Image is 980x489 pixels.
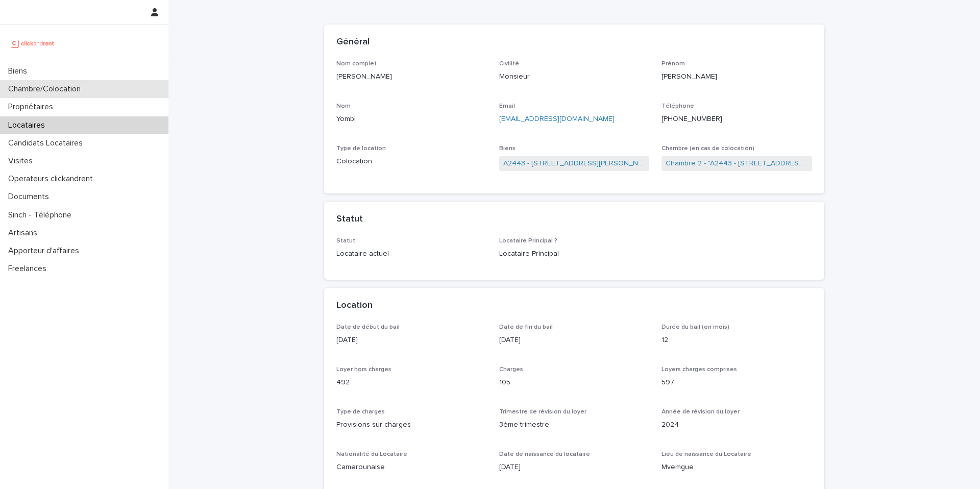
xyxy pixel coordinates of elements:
[661,366,737,373] span: Loyers charges comprises
[336,156,487,167] p: Colocation
[661,420,812,430] p: 2024
[4,138,91,148] p: Candidats Locataires
[4,66,35,76] p: Biens
[661,324,729,330] span: Durée du bail (en mois)
[499,324,553,330] span: Date de fin du bail
[499,420,650,430] p: 3ème trimestre
[499,103,515,109] span: Email
[499,409,586,415] span: Trimestre de révision du loyer
[499,238,557,244] span: Locataire Principal ?
[499,145,516,152] span: Biens
[499,366,523,373] span: Charges
[336,462,487,473] p: Camerounaise
[336,37,370,48] h2: Général
[661,71,812,82] p: [PERSON_NAME]
[661,103,694,109] span: Téléphone
[499,462,650,473] p: [DATE]
[661,145,754,152] span: Chambre (en cas de colocation)
[4,264,55,274] p: Freelances
[336,420,487,430] p: Provisions sur charges
[503,158,646,169] a: A2443 - [STREET_ADDRESS][PERSON_NAME]
[666,158,808,169] a: Chambre 2 - "A2443 - [STREET_ADDRESS][PERSON_NAME]"
[336,214,363,225] h2: Statut
[336,61,377,67] span: Nom complet
[336,300,373,311] h2: Location
[661,61,685,67] span: Prénom
[4,102,61,112] p: Propriétaires
[336,409,385,415] span: Type de charges
[336,71,487,82] p: [PERSON_NAME]
[499,249,650,259] p: Locataire Principal
[661,451,751,457] span: Lieu de naissance du Locataire
[661,462,812,473] p: Mvemgue
[499,61,519,67] span: Civilité
[336,366,391,373] span: Loyer hors charges
[4,192,57,202] p: Documents
[661,115,722,123] ringoverc2c-84e06f14122c: Call with Ringover
[4,84,89,94] p: Chambre/Colocation
[336,249,487,259] p: Locataire actuel
[661,335,812,346] p: 12
[4,120,53,130] p: Locataires
[4,246,87,256] p: Apporteur d'affaires
[336,324,400,330] span: Date de début du bail
[336,377,487,388] p: 492
[336,145,386,152] span: Type de location
[336,451,407,457] span: Nationalité du Locataire
[336,335,487,346] p: [DATE]
[4,228,45,238] p: Artisans
[499,451,590,457] span: Date de naissance du locataire
[336,238,355,244] span: Statut
[499,377,650,388] p: 105
[4,156,41,166] p: Visites
[661,409,740,415] span: Année de révision du loyer
[661,377,812,388] p: 597
[336,103,351,109] span: Nom
[499,71,650,82] p: Monsieur
[4,210,80,220] p: Sinch - Téléphone
[499,335,650,346] p: [DATE]
[8,33,58,54] img: UCB0brd3T0yccxBKYDjQ
[4,174,101,184] p: Operateurs clickandrent
[499,115,615,123] a: [EMAIL_ADDRESS][DOMAIN_NAME]
[336,114,487,125] p: Yombi
[661,115,722,123] ringoverc2c-number-84e06f14122c: [PHONE_NUMBER]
